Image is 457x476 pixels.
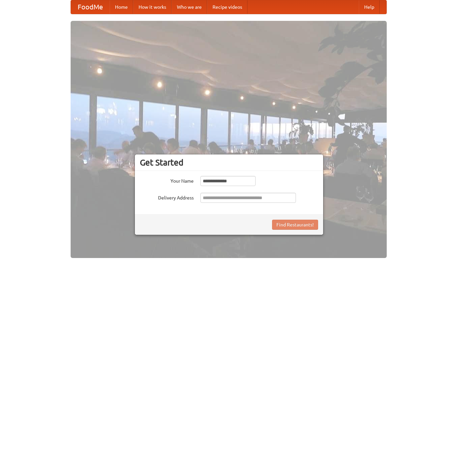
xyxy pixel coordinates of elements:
[172,0,207,14] a: Who we are
[71,0,110,14] a: FoodMe
[140,176,194,184] label: Your Name
[110,0,133,14] a: Home
[140,193,194,201] label: Delivery Address
[140,157,318,168] h3: Get Started
[207,0,247,14] a: Recipe videos
[272,220,318,230] button: Find Restaurants!
[133,0,172,14] a: How it works
[359,0,380,14] a: Help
